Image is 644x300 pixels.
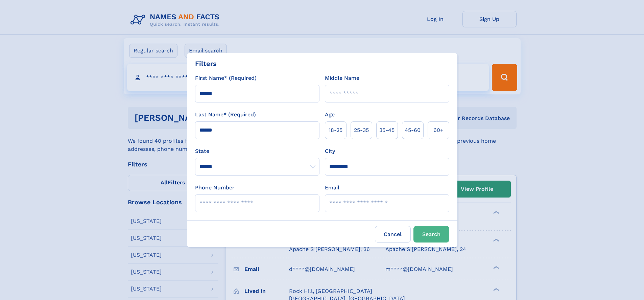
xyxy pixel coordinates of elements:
label: Last Name* (Required) [195,111,256,119]
label: Email [325,184,339,192]
button: Search [413,226,449,243]
div: Filters [195,59,217,69]
label: Age [325,111,335,119]
label: First Name* (Required) [195,74,257,82]
label: Middle Name [325,74,359,82]
label: City [325,147,335,155]
label: Cancel [375,226,411,243]
label: State [195,147,319,155]
span: 35‑45 [379,126,395,134]
span: 45‑60 [405,126,421,134]
label: Phone Number [195,184,235,192]
span: 60+ [433,126,444,134]
span: 18‑25 [329,126,342,134]
span: 25‑35 [354,126,369,134]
